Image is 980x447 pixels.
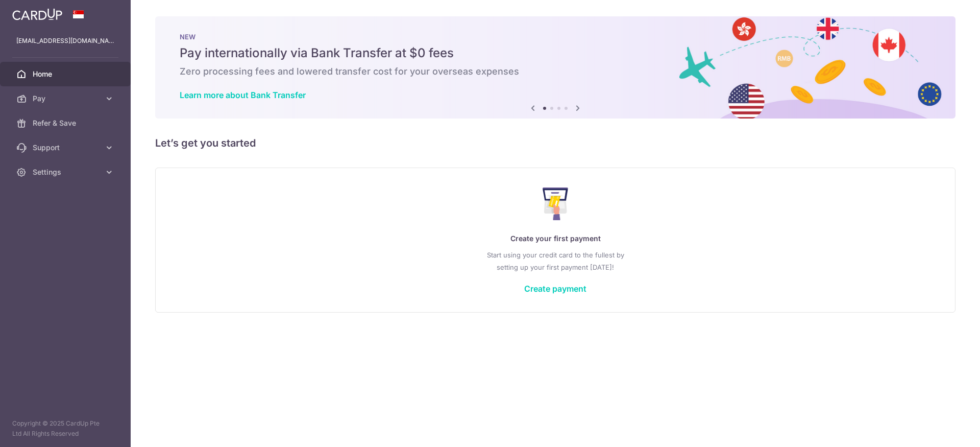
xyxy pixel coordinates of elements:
span: Settings [33,167,100,177]
h6: Zero processing fees and lowered transfer cost for your overseas expenses [180,65,931,78]
img: CardUp [12,8,62,20]
p: NEW [180,33,931,41]
span: Support [33,143,100,153]
span: Refer & Save [33,118,100,128]
p: Start using your credit card to the fullest by setting up your first payment [DATE]! [176,249,935,273]
span: Home [33,69,100,79]
p: [EMAIL_ADDRESS][DOMAIN_NAME] [16,36,114,46]
img: Bank transfer banner [155,16,955,119]
h5: Pay internationally via Bank Transfer at $0 fees [180,45,931,61]
h5: Let’s get you started [155,135,955,151]
span: Pay [33,93,100,104]
a: Create payment [524,284,586,294]
iframe: Opens a widget where you can find more information [914,416,970,442]
img: Make Payment [543,187,569,220]
a: Learn more about Bank Transfer [180,90,306,100]
p: Create your first payment [176,232,935,245]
